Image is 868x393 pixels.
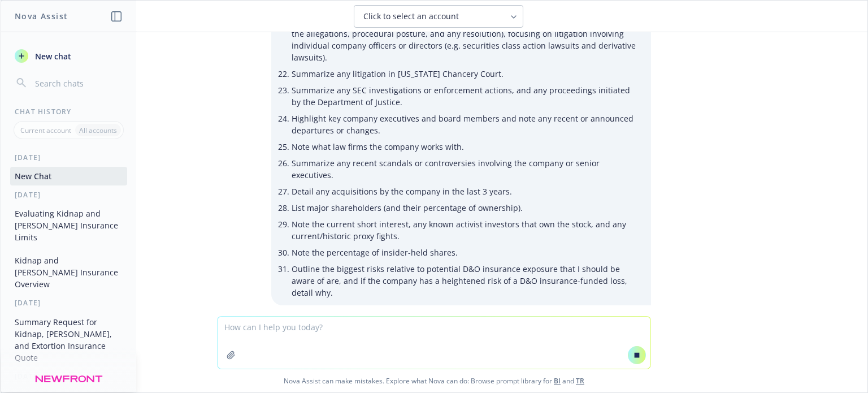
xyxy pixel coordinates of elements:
li: Highlight key company executives and board members and note any recent or announced departures or... [292,110,640,139]
li: Outline the biggest risks relative to potential D&O insurance exposure that I should be aware of ... [292,261,640,301]
h1: Nova Assist [15,10,68,22]
li: Note what law firms the company works with. [292,139,640,155]
button: New chat [10,46,127,66]
li: Summarize current and historic material litigation (e.g. parties to the litigation, nature of the... [292,14,640,66]
li: Note the current short interest, any known activist investors that own the stock, and any current... [292,216,640,244]
div: [DATE] [1,372,136,381]
li: List major shareholders (and their percentage of ownership). [292,200,640,216]
li: Detail any acquisitions by the company in the last 3 years. [292,183,640,200]
p: Current account [20,126,71,135]
span: New chat [33,50,71,62]
button: New Chat [10,167,127,185]
button: Click to select an account [354,5,523,28]
div: [DATE] [1,298,136,308]
button: Summary Request for Kidnap, [PERSON_NAME], and Extortion Insurance Quote [10,313,127,367]
li: Summarize any recent scandals or controversies involving the company or senior executives. [292,155,640,183]
div: [DATE] [1,153,136,162]
span: Nova Assist can make mistakes. Explore what Nova can do: Browse prompt library for and [5,369,863,392]
div: [DATE] [1,190,136,200]
button: Evaluating Kidnap and [PERSON_NAME] Insurance Limits [10,204,127,247]
span: Click to select an account [363,11,459,22]
p: All accounts [79,126,117,135]
a: BI [554,376,561,386]
a: TR [576,376,584,386]
li: Summarize any litigation in [US_STATE] Chancery Court. [292,66,640,82]
li: Summarize any SEC investigations or enforcement actions, and any proceedings initiated by the Dep... [292,82,640,110]
div: Chat History [1,107,136,116]
button: Kidnap and [PERSON_NAME] Insurance Overview [10,251,127,293]
input: Search chats [33,75,123,91]
li: Note the percentage of insider-held shares. [292,244,640,261]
